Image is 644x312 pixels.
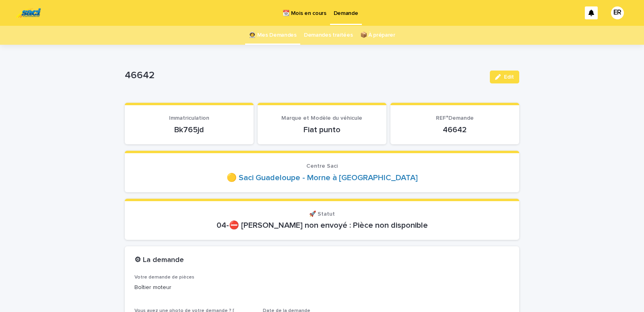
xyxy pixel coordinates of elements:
[490,71,519,83] button: Edit
[504,74,514,80] span: Edit
[281,115,362,121] span: Marque et Modèle du véhicule
[134,220,510,230] p: 04-⛔ [PERSON_NAME] non envoyé : Pièce non disponible
[125,70,483,81] p: 46642
[309,211,335,217] span: 🚀 Statut
[267,125,377,135] p: Fiat punto
[360,26,395,45] a: 📦 À préparer
[134,256,184,265] h2: ⚙ La demande
[304,26,353,45] a: Demandes traitées
[249,26,297,45] a: 👩‍🚀 Mes Demandes
[306,163,338,169] span: Centre Saci
[227,173,418,183] a: 🟡 Saci Guadeloupe - Morne à [GEOGRAPHIC_DATA]
[169,115,209,121] span: Immatriculation
[400,125,510,135] p: 46642
[611,6,624,19] div: ER
[134,125,244,135] p: Bk765jd
[16,5,41,21] img: UC29JcTLQ3GheANZ19ks
[134,275,194,280] span: Votre demande de pièces
[436,115,474,121] span: REF°Demande
[134,283,510,292] p: Boîtier moteur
